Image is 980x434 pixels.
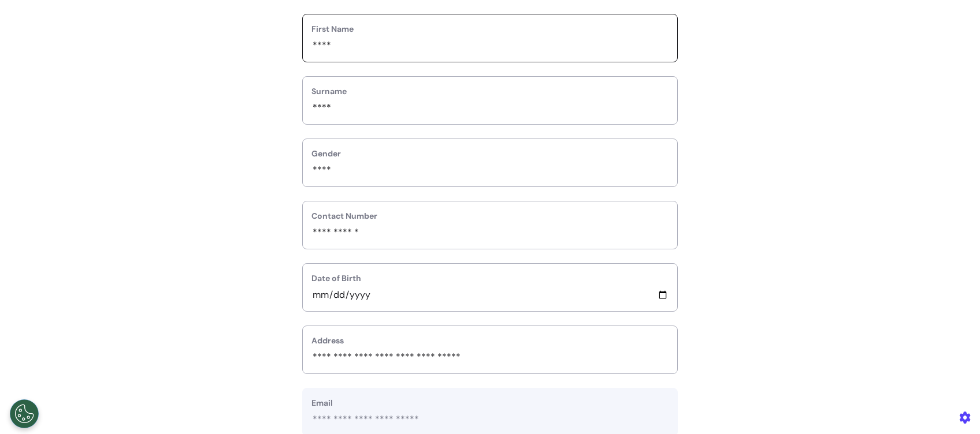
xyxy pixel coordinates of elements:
label: First Name [311,23,669,35]
label: Gender [311,148,669,160]
label: Date of Birth [311,272,669,285]
label: Address [311,335,669,347]
label: Email [311,397,669,409]
button: Open Preferences [10,399,39,428]
label: Contact Number [311,210,669,222]
label: Surname [311,85,669,98]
